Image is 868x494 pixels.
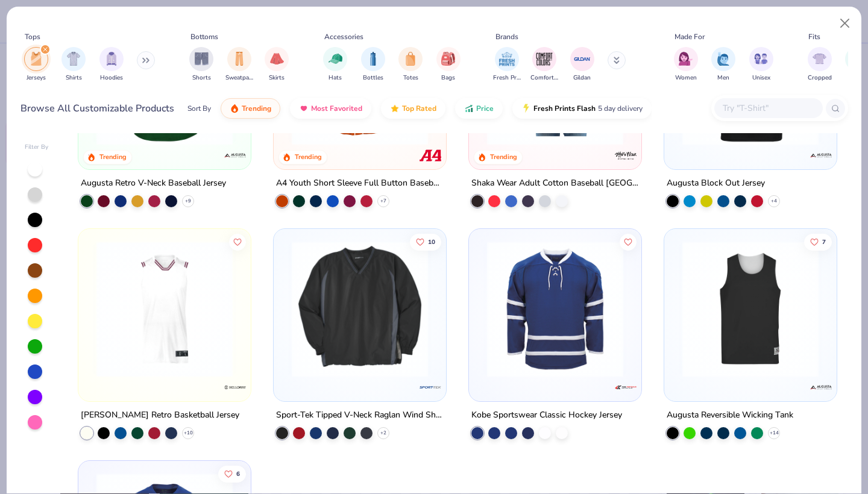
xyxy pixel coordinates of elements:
[570,47,594,83] div: filter for Gildan
[230,104,239,113] img: trending.gif
[749,47,773,83] div: filter for Unisex
[495,31,518,42] div: Brands
[471,176,639,191] div: Shaka Wear Adult Cotton Baseball [GEOGRAPHIC_DATA]
[99,47,124,83] div: filter for Hoodies
[276,407,444,422] div: Sport-Tek Tipped V-Neck Raglan Wind Shirt
[573,73,591,83] span: Gildan
[311,104,362,113] span: Most Favorited
[195,52,209,66] img: Shorts Image
[530,47,558,83] div: filter for Comfort Colors
[749,47,773,83] button: filter button
[711,47,735,83] button: filter button
[233,52,246,66] img: Sweatpants Image
[512,98,652,119] button: Fresh Prints Flash5 day delivery
[679,52,693,66] img: Women Image
[676,9,825,145] img: e86c928a-dc4f-4a50-b882-2b3473525440
[808,73,832,83] span: Cropped
[187,103,211,114] div: Sort By
[533,104,596,113] span: Fresh Prints Flash
[530,47,558,83] button: filter button
[476,104,494,113] span: Price
[90,241,239,377] img: 737a84df-370b-47ba-a833-8dfeab731472
[614,143,638,167] img: Shaka Wear logo
[265,47,289,83] button: filter button
[813,52,826,66] img: Cropped Image
[493,47,521,83] div: filter for Fresh Prints
[570,47,594,83] button: filter button
[366,52,380,66] img: Bottles Image
[189,47,213,83] div: filter for Shorts
[573,50,591,68] img: Gildan Image
[808,375,832,399] img: Augusta logo
[270,52,284,66] img: Skirts Image
[276,176,444,191] div: A4 Youth Short Sleeve Full Button Baseball Jersey
[481,241,629,377] img: f981fc6d-4c27-4d3d-b6a3-71cbc94a1561
[323,47,347,83] button: filter button
[67,52,81,66] img: Shirts Image
[675,31,705,42] div: Made For
[380,429,386,436] span: + 2
[324,31,363,42] div: Accessories
[81,407,239,422] div: [PERSON_NAME] Retro Basketball Jersey
[237,471,241,477] span: 6
[90,9,239,145] img: bd841bdf-fb10-4456-86b0-19c9ad855866
[822,239,826,245] span: 7
[25,31,40,42] div: Tops
[265,47,289,83] div: filter for Skirts
[24,47,48,83] button: filter button
[27,73,46,83] span: Jerseys
[223,375,247,399] img: Holloway logo
[20,101,174,116] div: Browse All Customizable Products
[771,198,777,205] span: + 4
[441,73,455,83] span: Bags
[390,104,400,113] img: TopRated.gif
[398,47,423,83] button: filter button
[402,104,436,113] span: Top Rated
[192,73,211,83] span: Shorts
[66,73,82,83] span: Shirts
[189,47,213,83] button: filter button
[521,104,531,113] img: flash.gif
[404,52,417,66] img: Totes Image
[498,50,516,68] img: Fresh Prints Image
[717,52,730,66] img: Men Image
[190,31,218,42] div: Bottoms
[471,407,622,422] div: Kobe Sportswear Classic Hockey Jersey
[436,47,461,83] button: filter button
[225,47,253,83] div: filter for Sweatpants
[361,47,385,83] div: filter for Bottles
[676,241,825,377] img: dd90c756-26cb-4256-896f-d54b5f1d189f
[752,73,770,83] span: Unisex
[230,233,247,250] button: Like
[381,98,445,119] button: Top Rated
[674,47,698,83] div: filter for Women
[717,73,729,83] span: Men
[24,47,48,83] div: filter for Jerseys
[290,98,371,119] button: Most Favorited
[30,52,43,66] img: Jerseys Image
[808,143,832,167] img: Augusta logo
[225,73,253,83] span: Sweatpants
[221,98,280,119] button: Trending
[299,104,309,113] img: most_fav.gif
[493,47,521,83] button: filter button
[535,50,553,68] img: Comfort Colors Image
[99,47,124,83] button: filter button
[455,98,503,119] button: Price
[769,429,778,436] span: + 14
[286,9,434,145] img: ced83267-f07f-47b9-86e5-d1a78be6f52a
[808,31,820,42] div: Fits
[481,9,629,145] img: d2496d05-3942-4f46-b545-f2022e302f7b
[219,465,247,482] button: Like
[722,101,814,115] input: Try "T-Shirt"
[329,52,342,66] img: Hats Image
[674,47,698,83] button: filter button
[61,47,86,83] div: filter for Shirts
[363,73,383,83] span: Bottles
[614,375,638,399] img: Kobe Sportswear logo
[329,73,342,83] span: Hats
[403,73,418,83] span: Totes
[25,143,49,152] div: Filter By
[418,143,442,167] img: A4 logo
[269,73,285,83] span: Skirts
